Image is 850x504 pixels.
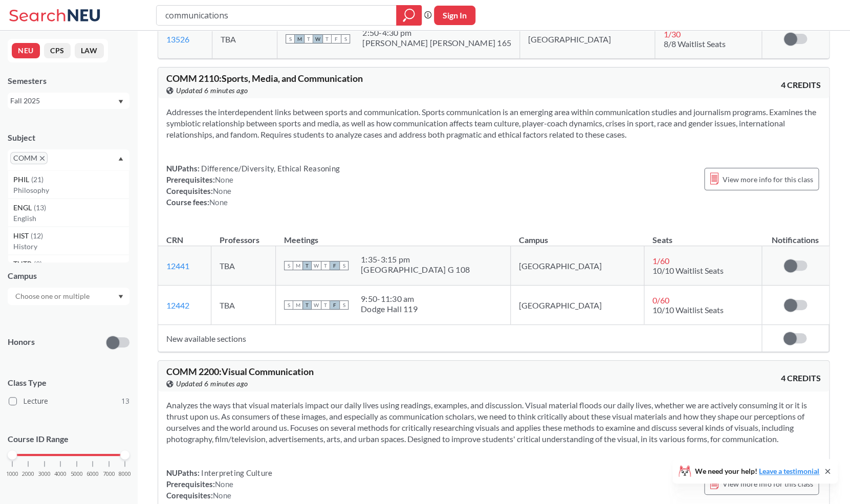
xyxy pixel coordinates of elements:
[510,246,644,286] td: [GEOGRAPHIC_DATA]
[71,471,83,477] span: 5000
[293,261,302,270] span: M
[332,34,341,43] span: F
[321,300,330,310] span: T
[8,377,129,388] span: Class Type
[341,34,350,43] span: S
[176,378,248,389] span: Updated 6 minutes ago
[10,95,117,106] div: Fall 2025
[75,43,104,58] button: LAW
[434,6,475,25] button: Sign In
[200,468,272,477] span: Interpreting Culture
[164,7,389,24] input: Class, professor, course number, "phrase"
[8,336,35,348] p: Honors
[339,261,348,270] span: S
[31,231,43,240] span: ( 12 )
[322,34,332,43] span: T
[10,152,48,164] span: COMMX to remove pill
[361,294,418,304] div: 9:50 - 11:30 am
[119,471,131,477] span: 8000
[362,38,511,48] div: [PERSON_NAME] [PERSON_NAME] 165
[13,202,34,213] span: ENGL
[759,467,819,475] a: Leave a testimonial
[361,265,470,275] div: [GEOGRAPHIC_DATA] G 108
[284,261,293,270] span: S
[13,230,31,242] span: HIST
[295,34,304,43] span: M
[209,198,228,207] span: None
[321,261,330,270] span: T
[695,468,819,475] span: We need your help!
[8,93,129,109] div: Fall 2025Dropdown arrow
[339,300,348,310] span: S
[519,19,655,59] td: [GEOGRAPHIC_DATA]
[166,73,363,84] span: COMM 2110 : Sports, Media, and Communication
[118,157,123,161] svg: Dropdown arrow
[86,471,99,477] span: 6000
[103,471,115,477] span: 7000
[313,34,322,43] span: W
[652,266,724,275] span: 10/10 Waitlist Seats
[118,100,123,104] svg: Dropdown arrow
[166,300,189,310] a: 12442
[304,34,313,43] span: T
[510,286,644,325] td: [GEOGRAPHIC_DATA]
[8,132,129,143] div: Subject
[121,396,129,407] span: 13
[13,185,129,195] p: Philosophy
[8,288,129,305] div: Dropdown arrow
[403,8,415,23] svg: magnifying glass
[761,224,829,246] th: Notifications
[361,304,418,314] div: Dodge Hall 119
[652,256,669,266] span: 1 / 60
[276,224,511,246] th: Meetings
[215,479,233,489] span: None
[13,242,129,252] p: History
[302,300,312,310] span: T
[8,270,129,281] div: Campus
[362,28,511,38] div: 2:50 - 4:30 pm
[723,477,813,490] span: View more info for this class
[54,471,67,477] span: 4000
[31,175,43,184] span: ( 21 )
[723,173,813,186] span: View more info for this class
[781,372,821,384] span: 4 CREDITS
[38,471,51,477] span: 3000
[176,85,248,96] span: Updated 6 minutes ago
[40,156,45,161] svg: X to remove pill
[286,34,295,43] span: S
[644,224,761,246] th: Seats
[166,34,189,44] a: 13526
[8,149,129,170] div: COMMX to remove pillDropdown arrowPHIL(21)PhilosophyENGL(13)EnglishHIST(12)HistoryTHTR(9)TheatreJ...
[34,203,46,212] span: ( 13 )
[510,224,644,246] th: Campus
[330,300,339,310] span: F
[166,366,314,377] span: COMM 2200 : Visual Communication
[166,400,821,445] section: Analyzes the ways that visual materials impact our daily lives using readings, examples, and disc...
[44,43,71,58] button: CPS
[293,300,302,310] span: M
[312,300,321,310] span: W
[166,163,340,208] div: NUPaths: Prerequisites: Corequisites: Course fees:
[213,186,231,195] span: None
[13,213,129,224] p: English
[166,261,189,271] a: 12441
[781,79,821,91] span: 4 CREDITS
[22,471,34,477] span: 2000
[652,295,669,305] span: 0 / 60
[652,305,724,315] span: 10/10 Waitlist Seats
[312,261,321,270] span: W
[213,491,231,500] span: None
[215,175,233,184] span: None
[663,39,725,49] span: 8/8 Waitlist Seats
[9,395,129,408] label: Lecture
[211,246,276,286] td: TBA
[158,325,761,352] td: New available sections
[12,43,40,58] button: NEU
[6,471,18,477] span: 1000
[118,295,123,299] svg: Dropdown arrow
[396,5,422,26] div: magnifying glass
[361,254,470,265] div: 1:35 - 3:15 pm
[284,300,293,310] span: S
[212,19,277,59] td: TBA
[13,174,31,185] span: PHIL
